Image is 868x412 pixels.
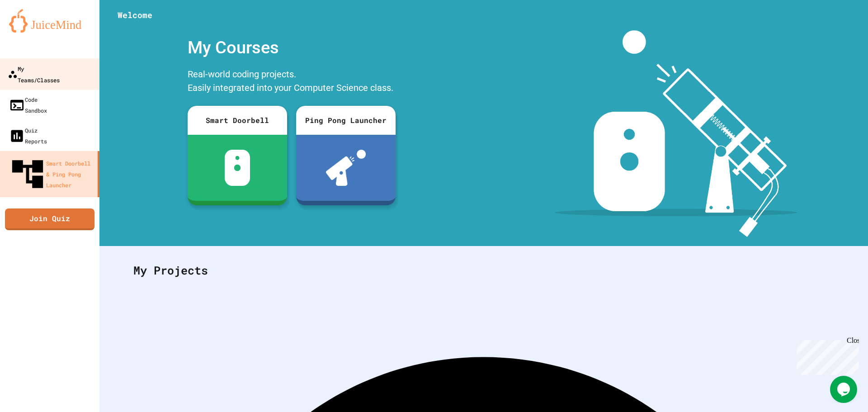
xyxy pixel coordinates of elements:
[830,376,859,403] iframe: chat widget
[124,253,843,288] div: My Projects
[9,125,47,147] div: Quiz Reports
[9,94,47,116] div: Code Sandbox
[9,9,90,33] img: logo-orange.svg
[296,106,396,135] div: Ping Pong Launcher
[555,30,797,237] img: banner-image-my-projects.png
[9,156,94,193] div: Smart Doorbell & Ping Pong Launcher
[225,150,250,186] img: sdb-white.svg
[183,30,400,65] div: My Courses
[5,208,94,230] a: Join Quiz
[793,336,859,375] iframe: chat widget
[188,106,287,135] div: Smart Doorbell
[326,150,366,186] img: ppl-with-ball.png
[8,63,60,85] div: My Teams/Classes
[183,65,400,99] div: Real-world coding projects. Easily integrated into your Computer Science class.
[4,4,62,57] div: Chat with us now!Close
